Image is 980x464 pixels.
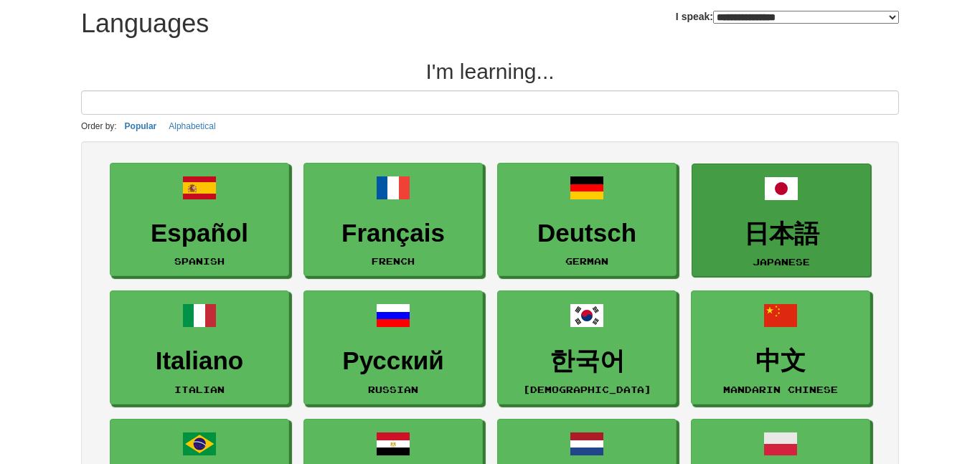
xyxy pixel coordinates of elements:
[303,163,483,277] a: FrançaisFrench
[505,347,669,375] h3: 한국어
[713,11,899,24] select: I speak:
[121,118,161,134] button: Popular
[81,60,899,83] h2: I'm learning...
[699,347,862,375] h3: 中文
[311,219,475,247] h3: Français
[497,290,677,404] a: 한국어[DEMOGRAPHIC_DATA]
[699,220,863,248] h3: 日本語
[505,219,669,247] h3: Deutsch
[372,256,415,266] small: French
[676,9,899,24] label: I speak:
[81,9,209,38] h1: Languages
[523,384,651,394] small: [DEMOGRAPHIC_DATA]
[118,219,281,247] h3: Español
[692,164,871,278] a: 日本語Japanese
[753,257,810,267] small: Japanese
[691,290,870,404] a: 中文Mandarin Chinese
[311,347,475,375] h3: Русский
[723,384,838,394] small: Mandarin Chinese
[497,163,677,277] a: DeutschGerman
[81,121,117,131] small: Order by:
[118,347,281,375] h3: Italiano
[174,256,225,266] small: Spanish
[368,384,418,394] small: Russian
[164,118,220,134] button: Alphabetical
[110,163,289,277] a: EspañolSpanish
[110,290,289,404] a: ItalianoItalian
[565,256,608,266] small: German
[174,384,225,394] small: Italian
[303,290,483,404] a: РусскийRussian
